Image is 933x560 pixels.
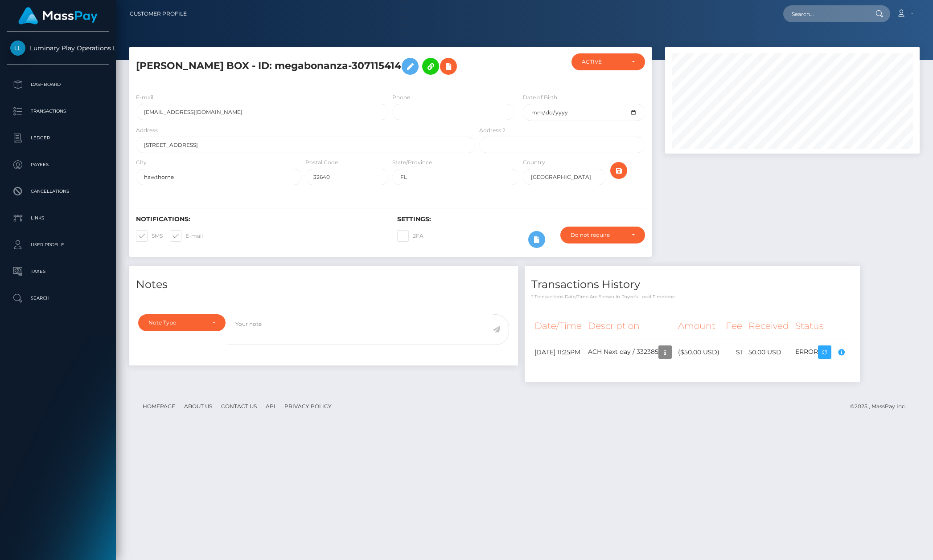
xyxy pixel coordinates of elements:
[262,399,279,413] a: API
[10,185,106,198] p: Cancellations
[723,338,745,366] td: $1
[792,338,853,366] td: ERROR
[531,314,585,338] th: Date/Time
[218,399,260,413] a: Contact Us
[10,78,106,91] p: Dashboard
[585,338,675,366] td: ACH Next day / 332385
[130,4,187,23] a: Customer Profile
[7,207,109,229] a: Links
[7,73,109,96] a: Dashboard
[181,399,216,413] a: About Us
[136,53,471,79] h5: [PERSON_NAME] BOX - ID: megabonanza-307115414
[745,338,792,366] td: 50.00 USD
[138,314,226,331] button: Note Type
[136,215,384,223] h6: Notifications:
[571,53,645,70] button: ACTIVE
[139,399,179,413] a: Homepage
[148,319,205,326] div: Note Type
[136,230,163,242] label: SMS
[10,211,106,225] p: Links
[7,127,109,149] a: Ledger
[281,399,335,413] a: Privacy Policy
[792,314,853,338] th: Status
[7,154,109,176] a: Payees
[10,105,106,118] p: Transactions
[723,314,745,338] th: Fee
[10,265,106,278] p: Taxes
[7,44,109,52] span: Luminary Play Operations Limited
[523,158,545,166] label: Country
[523,93,557,101] label: Date of Birth
[571,231,625,239] div: Do not require
[392,158,432,166] label: State/Province
[10,41,25,56] img: Luminary Play Operations Limited
[850,402,913,411] div: © 2025 , MassPay Inc.
[783,5,867,22] input: Search...
[7,287,109,309] a: Search
[10,238,106,252] p: User Profile
[745,314,792,338] th: Received
[531,338,585,366] td: [DATE] 11:25PM
[531,293,853,300] p: * Transactions date/time are shown in payee's local timezone
[7,234,109,256] a: User Profile
[18,7,98,24] img: MassPay Logo
[10,131,106,145] p: Ledger
[136,158,147,166] label: City
[479,126,506,134] label: Address 2
[7,180,109,203] a: Cancellations
[582,58,625,65] div: ACTIVE
[170,230,203,242] label: E-mail
[10,292,106,305] p: Search
[10,158,106,171] p: Payees
[7,100,109,122] a: Transactions
[397,230,423,242] label: 2FA
[397,215,645,223] h6: Settings:
[675,314,723,338] th: Amount
[136,126,158,134] label: Address
[136,93,153,101] label: E-mail
[305,158,338,166] label: Postal Code
[560,227,645,243] button: Do not require
[675,338,723,366] td: ($50.00 USD)
[531,277,853,292] h4: Transactions History
[585,314,675,338] th: Description
[7,260,109,283] a: Taxes
[392,93,410,101] label: Phone
[136,277,511,292] h4: Notes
